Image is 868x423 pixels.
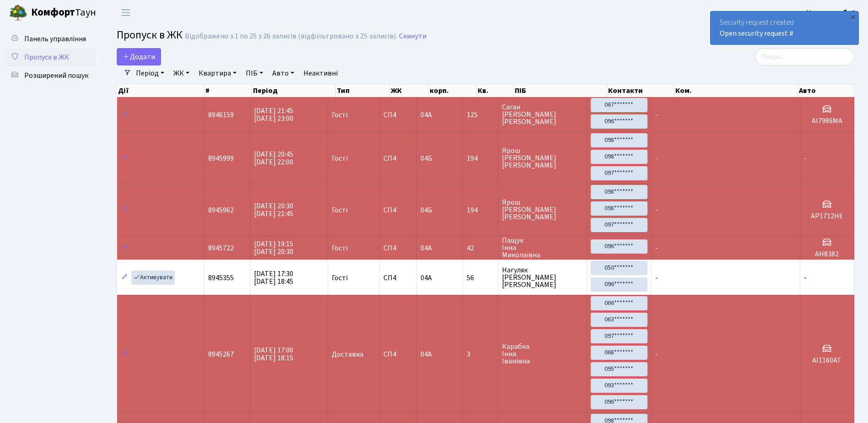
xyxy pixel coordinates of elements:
[467,155,494,162] span: 194
[123,52,155,62] span: Додати
[467,206,494,214] span: 194
[24,70,88,81] span: Розширений пошук
[804,153,807,163] span: -
[300,65,341,81] a: Неактивні
[254,239,293,257] span: [DATE] 19:15 [DATE] 20:30
[383,351,413,358] span: СП4
[806,7,857,18] a: Консьєрж б. 4.
[185,32,397,41] div: Відображено з 1 по 25 з 26 записів (відфільтровано з 25 записів).
[5,30,96,48] a: Панель управління
[502,199,583,221] span: Ярош [PERSON_NAME] [PERSON_NAME]
[208,205,234,215] span: 8945962
[117,27,183,43] span: Пропуск в ЖК
[114,5,137,20] button: Переключити навігацію
[421,153,432,163] span: 04Б
[421,243,432,253] span: 04А
[9,4,27,22] img: logo.png
[655,273,658,283] span: -
[31,5,96,21] span: Таун
[804,212,850,221] h5: AP1712HE
[655,243,658,253] span: -
[467,351,494,358] span: 3
[467,111,494,119] span: 125
[332,111,348,119] span: Гості
[254,106,293,124] span: [DATE] 21:45 [DATE] 23:00
[711,11,858,44] div: Security request created
[332,244,348,252] span: Гості
[848,12,857,22] div: ×
[655,349,658,359] span: -
[390,84,429,97] th: ЖК
[5,66,96,85] a: Розширений пошук
[502,343,583,365] span: Карабка Інна Іванівна
[31,5,75,20] b: Комфорт
[332,155,348,162] span: Гості
[254,269,293,287] span: [DATE] 17:30 [DATE] 18:45
[254,149,293,167] span: [DATE] 20:45 [DATE] 22:00
[131,271,175,285] a: Активувати
[205,84,252,97] th: #
[399,32,426,41] a: Скинути
[242,65,267,81] a: ПІБ
[332,351,363,358] span: Доставка
[804,356,850,365] h5: АІ1160АТ
[467,274,494,282] span: 56
[170,65,193,81] a: ЖК
[806,8,857,18] b: Консьєрж б. 4.
[24,34,86,44] span: Панель управління
[655,205,658,215] span: -
[502,237,583,259] span: Пащук Інна Миколаївна
[421,273,432,283] span: 04А
[208,273,234,283] span: 8945355
[195,65,240,81] a: Квартира
[804,250,850,259] h5: АН8382
[252,84,336,97] th: Період
[132,65,168,81] a: Період
[117,48,161,65] a: Додати
[421,205,432,215] span: 04Б
[24,52,69,62] span: Пропуск в ЖК
[421,110,432,120] span: 04А
[502,147,583,169] span: Ярош [PERSON_NAME] [PERSON_NAME]
[720,28,793,38] a: Open security request #
[208,110,234,120] span: 8946159
[467,244,494,252] span: 42
[254,201,293,219] span: [DATE] 20:30 [DATE] 21:45
[332,274,348,282] span: Гості
[804,273,807,283] span: -
[514,84,607,97] th: ПІБ
[383,244,413,252] span: СП4
[655,110,658,120] span: -
[208,349,234,359] span: 8945267
[502,103,583,125] span: Саган [PERSON_NAME] [PERSON_NAME]
[477,84,514,97] th: Кв.
[254,345,293,363] span: [DATE] 17:00 [DATE] 18:15
[208,153,234,163] span: 8945999
[336,84,390,97] th: Тип
[502,266,583,288] span: Нагуляк [PERSON_NAME] [PERSON_NAME]
[383,274,413,282] span: СП4
[755,48,854,65] input: Пошук...
[269,65,298,81] a: Авто
[429,84,477,97] th: корп.
[383,111,413,119] span: СП4
[655,153,658,163] span: -
[421,349,432,359] span: 04А
[332,206,348,214] span: Гості
[383,155,413,162] span: СП4
[208,243,234,253] span: 8945722
[117,84,205,97] th: Дії
[798,84,854,97] th: Авто
[674,84,798,97] th: Ком.
[607,84,674,97] th: Контакти
[5,48,96,66] a: Пропуск в ЖК
[383,206,413,214] span: СП4
[804,117,850,125] h5: АІ7986МА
